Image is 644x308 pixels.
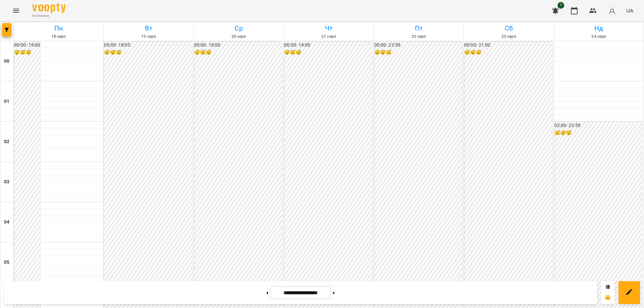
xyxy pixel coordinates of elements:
h6: 😴😴😴 [374,49,462,56]
h6: Нд [555,23,643,34]
h6: 21 серп [285,34,372,40]
button: UA [624,4,636,17]
img: Voopty Logo [32,3,66,13]
span: For Business [32,14,66,18]
h6: 02 [4,138,9,145]
h6: 22 серп [375,34,463,40]
h6: Вт [105,23,192,34]
h6: 😴😴😴 [464,49,552,56]
h6: 18 серп [15,34,102,40]
h6: 23 серп [465,34,552,40]
h6: 01 [4,98,9,105]
h6: Ср [195,23,282,34]
h6: 00:00 - 23:59 [374,42,462,49]
h6: 00:00 - 18:00 [104,42,192,49]
span: UA [626,7,633,14]
h6: 00:00 - 19:00 [284,42,372,49]
h6: Пт [375,23,463,34]
h6: 😴😴😴 [104,49,192,56]
h6: Сб [465,23,552,34]
h6: 😴😴😴 [194,49,282,56]
h6: Пн [15,23,102,34]
h6: 😴😴😴 [284,49,372,56]
h6: 00:00 - 19:00 [14,42,40,49]
button: Menu [8,3,24,19]
h6: 😴😴😴 [14,49,40,56]
h6: 05 [4,259,9,266]
h6: 😴😴😴 [554,129,642,137]
h6: 04 [4,219,9,226]
h6: 00:00 - 18:00 [194,42,282,49]
h6: 00:00 - 21:00 [464,42,552,49]
h6: 19 серп [105,34,192,40]
h6: 00 [4,58,9,65]
h6: 02:00 - 23:59 [554,122,642,129]
h6: 20 серп [195,34,282,40]
span: 1 [557,2,564,9]
h6: Чт [285,23,372,34]
img: avatar_s.png [607,6,617,15]
h6: 03 [4,178,9,186]
h6: 24 серп [555,34,643,40]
